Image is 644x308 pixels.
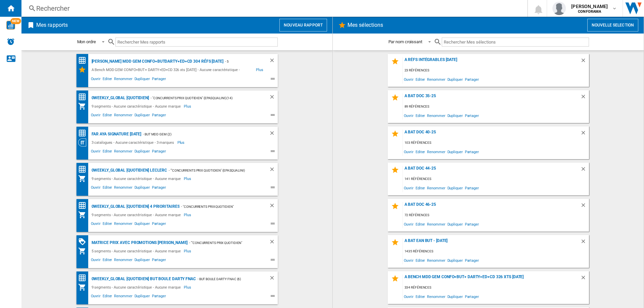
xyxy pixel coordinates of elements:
div: - BUT BOULE DARTY FNAC (6) [196,275,256,283]
span: Partager [464,256,480,265]
div: Mon assortiment [78,247,90,255]
div: 9 segments - Aucune caractéristique - Aucune marque [90,175,184,183]
span: Partager [464,147,480,156]
div: 1435 références [403,247,589,256]
span: Dupliquer [133,293,151,301]
span: Renommer [426,220,446,229]
span: Dupliquer [133,257,151,265]
div: Mon assortiment [78,175,90,183]
span: Ouvrir [90,76,102,84]
input: Rechercher Mes rapports [115,38,278,47]
span: Renommer [426,256,446,265]
div: Supprimer [269,57,278,66]
span: Renommer [113,293,133,301]
span: Editer [102,221,113,229]
span: Dupliquer [133,112,151,120]
span: Renommer [113,76,133,84]
span: Editer [415,256,426,265]
div: 5 segments - Aucune caractéristique - Aucune marque [90,247,184,255]
span: Partager [464,183,480,192]
div: A Bench MDD GEM CONFO+BUT+ DARTY+ED+CD 326 xts [DATE] [403,274,580,284]
span: Ouvrir [90,293,102,301]
b: CONFORAMA [578,9,601,14]
div: Supprimer [269,166,278,175]
span: Renommer [426,292,446,301]
div: Rechercher [36,4,510,13]
span: Dupliquer [446,292,464,301]
span: Renommer [426,111,446,120]
div: Supprimer [269,94,278,102]
span: Partager [464,75,480,84]
div: [PERSON_NAME] MDD GEM CONFO+BUTDARTY+ED+CD 304 réfs [DATE] [90,57,223,66]
div: Mon assortiment [78,283,90,291]
div: Matrice PROMOTIONS [78,238,90,246]
div: Matrice des prix [78,165,90,174]
div: A BAT Doc 40-25 [403,130,580,139]
img: alerts-logo.svg [7,38,15,46]
div: Par nom croissant [388,39,422,44]
div: Supprimer [269,130,278,138]
div: 9 segments - Aucune caractéristique - Aucune marque [90,283,184,291]
span: Dupliquer [446,220,464,229]
div: - ""Concurrents prix quotidien" (epasqualini) Avec [PERSON_NAME] vs RUE DU COMMERCEen +" (14) [187,239,255,247]
span: Ouvrir [90,148,102,156]
span: Dupliquer [133,76,151,84]
span: Partager [151,257,167,265]
div: Matrice Prix avec Promotions [PERSON_NAME] [90,239,188,247]
span: Renommer [113,184,133,192]
div: 0Weekly_GLOBAL [QUOTIDIEN] LECLERC [90,166,167,175]
span: Partager [151,76,167,84]
div: - "Concurrents prix quotidien" PRIORITAIRES [DATE] (7) [179,202,255,211]
div: 9 segments - Aucune caractéristique - Aucune marque [90,211,184,219]
span: Renommer [426,147,446,156]
button: Nouvelle selection [587,19,638,32]
span: Plus [184,247,192,255]
div: Supprimer [580,94,589,103]
div: Mon assortiment [78,211,90,219]
div: 0Weekly_GLOBAL [QUOTIDIEN] 4 PRIORITAIRES [90,202,180,211]
span: Plus [184,211,192,219]
div: Supprimer [580,238,589,247]
span: Partager [151,293,167,301]
div: FAR AYA SIGNATURE [DATE] [90,130,142,138]
div: 103 références [403,139,589,147]
span: Dupliquer [133,184,151,192]
div: A Bench MDD GEM CONFO+BUT+ DARTY+ED+CD 326 xts [DATE] - Aucune caractéristique - Aucune marque [90,66,256,74]
span: Ouvrir [403,256,415,265]
div: Matrice des prix [78,201,90,210]
span: Ouvrir [403,111,415,120]
div: Mon ordre [77,39,96,44]
span: Renommer [113,221,133,229]
span: Dupliquer [446,147,464,156]
span: Renommer [113,257,133,265]
span: Dupliquer [446,183,464,192]
span: Ouvrir [403,75,415,84]
div: - 5 Concurrents BENCHS MDD - [DATE] (6) [223,57,256,66]
div: 334 références [403,284,589,292]
span: Renommer [426,183,446,192]
span: Plus [184,175,192,183]
span: Plus [184,102,192,110]
span: Editer [102,148,113,156]
div: Supprimer [580,130,589,139]
span: Editer [415,292,426,301]
span: Ouvrir [90,112,102,120]
div: 89 références [403,103,589,111]
div: A BAT Doc 35-25 [403,94,580,103]
div: 23 références [403,66,589,75]
div: Supprimer [269,202,278,211]
span: Ouvrir [403,147,415,156]
span: Editer [415,111,426,120]
span: Ouvrir [403,292,415,301]
span: Renommer [113,112,133,120]
img: wise-card.svg [6,21,15,29]
div: Supprimer [580,274,589,284]
div: Supprimer [580,202,589,211]
span: [PERSON_NAME] [571,3,608,10]
div: 3 catalogues - Aucune caractéristique - 3 marques [90,138,177,146]
span: Partager [151,221,167,229]
span: Partager [151,148,167,156]
h2: Mes rapports [35,19,69,32]
div: 0Weekly_GLOBAL [QUOTIDIEN] BUT BOULE DARTY FNAC [90,275,196,283]
div: Supprimer [580,166,589,175]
